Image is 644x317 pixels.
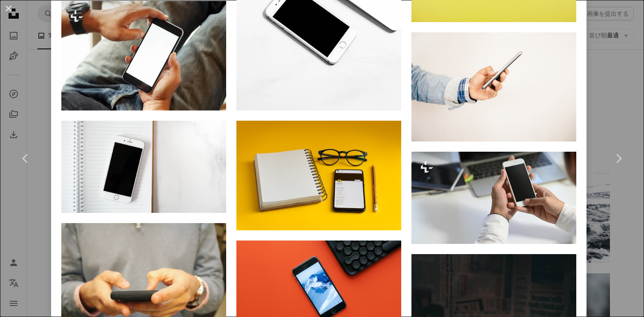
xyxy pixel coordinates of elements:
img: スマートフォンの空白の画面をグラフィック表示モンタージュに使用しながらリラックスしている人の肩越しのビュー。 [61,1,226,110]
a: 黒いペンと白い紙を持つ人 [411,83,576,91]
a: 赤いテーブルの上の黒いiPhone 5 [236,283,401,290]
img: 黒いペンと白い紙を持つ人 [411,32,576,141]
a: 黒いスマートフォンを持っている人 [61,274,226,282]
a: 黄色い表面にメモ帳、眼鏡、鉛筆、携帯電話 [236,172,401,179]
img: グラフィカル・ユーザー・インターフェース [61,121,226,213]
img: 黄色い表面にメモ帳、眼鏡、鉛筆、携帯電話 [236,121,401,230]
a: ぼやけたラップトップとオフィス機器を背景にしたモダンな作業テーブルで、黒い空白の画面を持つ白いスマートフォンを持つ若いビジネスマンの手の写真。 [411,194,576,201]
a: グラフィカル・ユーザー・インターフェース [61,163,226,170]
a: スマートフォンの空白の画面をグラフィック表示モンタージュに使用しながらリラックスしている人の肩越しのビュー。 [61,52,226,59]
img: ぼやけたラップトップとオフィス機器を背景にしたモダンな作業テーブルで、黒い空白の画面を持つ白いスマートフォンを持つ若いビジネスマンの手の写真。 [411,152,576,244]
a: 次へ [593,118,644,199]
